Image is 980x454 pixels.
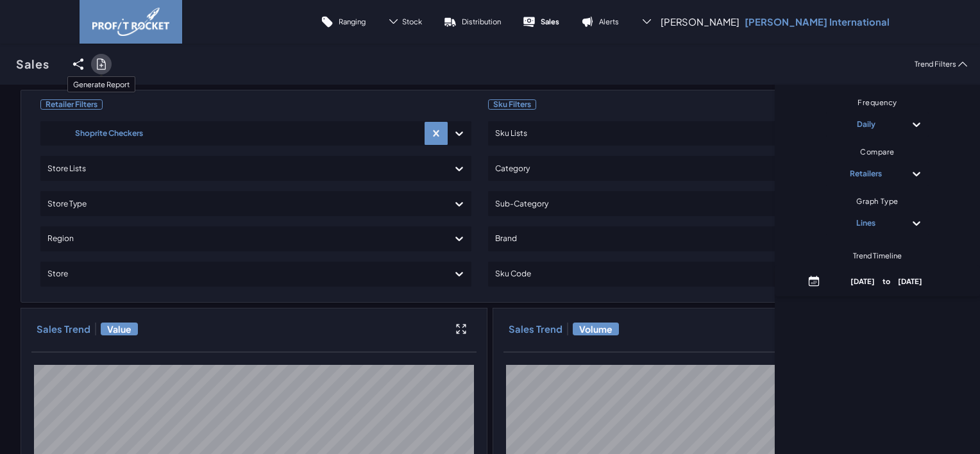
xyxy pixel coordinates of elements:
[101,323,138,335] span: Value
[92,8,169,36] img: image
[833,114,899,135] div: Daily
[745,15,890,28] p: [PERSON_NAME] International
[495,158,889,179] div: Category
[310,6,376,37] a: Ranging
[570,6,630,37] a: Alerts
[433,6,512,37] a: Distribution
[573,323,619,335] span: Volume
[860,147,895,156] span: Compare
[857,97,897,107] span: Frequency
[495,123,889,144] div: Sku Lists
[509,323,562,335] h3: Sales Trend
[47,123,171,144] div: Shoprite Checkers
[47,158,441,179] div: Store Lists
[833,164,899,184] div: Retailers
[915,59,956,69] p: Trend Filters
[541,17,559,26] p: Sales
[462,17,501,26] p: Distribution
[402,17,422,26] span: Stock
[875,276,898,285] span: to
[825,276,948,286] p: [DATE] [DATE]
[47,228,441,249] div: Region
[488,99,536,110] span: Sku Filters
[37,323,90,335] h3: Sales Trend
[495,228,889,249] div: Brand
[40,99,103,110] span: Retailer Filters
[47,264,441,284] div: Store
[495,264,889,284] div: Sku Code
[512,6,570,37] a: Sales
[856,196,899,206] span: Graph Type
[599,17,619,26] p: Alerts
[853,251,902,260] span: Trend Timeline
[661,15,739,28] span: [PERSON_NAME]
[495,194,889,214] div: Sub-Category
[47,194,441,214] div: Store Type
[833,213,899,233] div: Lines
[339,17,366,26] p: Ranging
